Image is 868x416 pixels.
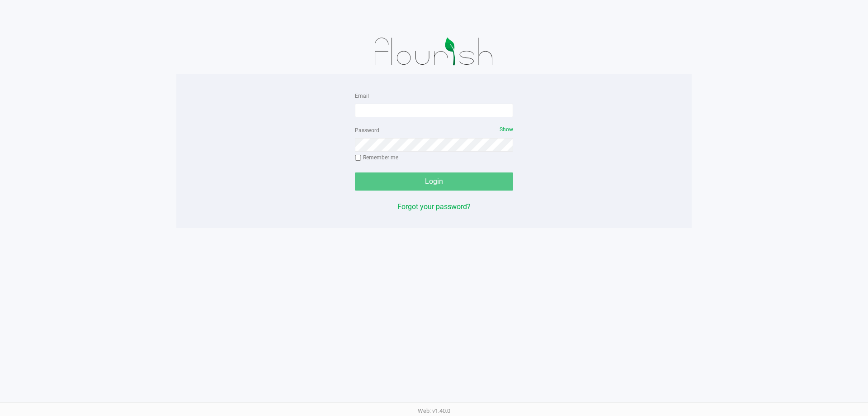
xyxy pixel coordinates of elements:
label: Password [355,126,379,134]
span: Show [500,126,513,133]
span: Web: v1.40.0 [418,407,450,414]
input: Remember me [355,155,361,161]
label: Remember me [355,153,398,162]
button: Forgot your password? [397,201,471,212]
label: Email [355,92,369,100]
